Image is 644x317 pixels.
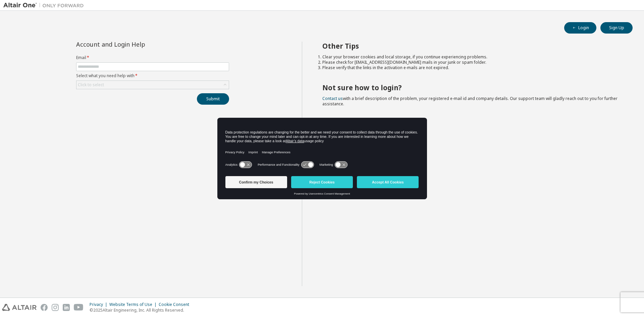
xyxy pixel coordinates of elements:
[322,42,621,50] h2: Other Tips
[76,42,199,47] div: Account and Login Help
[74,304,84,311] img: youtube.svg
[322,60,621,65] li: Please check for [EMAIL_ADDRESS][DOMAIN_NAME] mails in your junk or spam folder.
[322,54,621,60] li: Clear your browser cookies and local storage, if you continue experiencing problems.
[564,22,596,34] button: Login
[76,81,229,89] div: Click to select
[76,73,229,78] label: Select what you need help with
[322,83,621,92] h2: Not sure how to login?
[52,304,59,311] img: instagram.svg
[197,93,229,105] button: Submit
[2,304,37,311] img: altair_logo.svg
[76,55,229,60] label: Email
[41,304,48,311] img: facebook.svg
[109,302,159,307] div: Website Terms of Use
[63,304,70,311] img: linkedin.svg
[90,302,109,307] div: Privacy
[600,22,633,34] button: Sign Up
[90,307,193,313] p: © 2025 Altair Engineering, Inc. All Rights Reserved.
[322,96,343,101] a: Contact us
[3,2,87,9] img: Altair One
[78,82,104,88] div: Click to select
[322,65,621,70] li: Please verify that the links in the activation e-mails are not expired.
[159,302,193,307] div: Cookie Consent
[322,96,618,107] span: with a brief description of the problem, your registered e-mail id and company details. Our suppo...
